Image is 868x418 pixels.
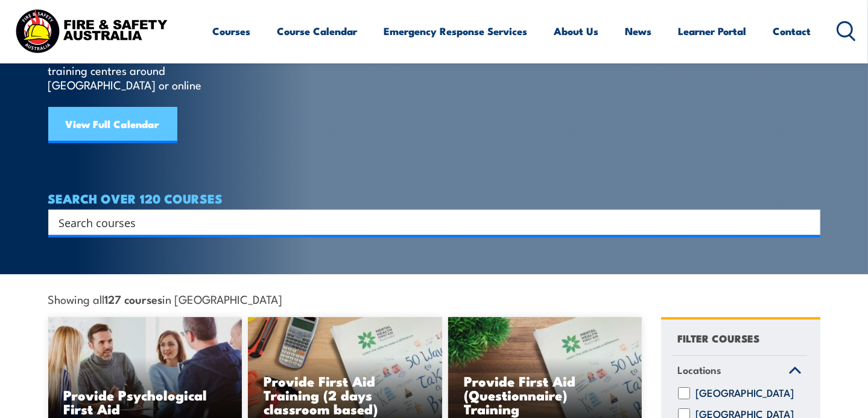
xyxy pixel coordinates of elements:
span: Showing all in [GEOGRAPHIC_DATA] [48,292,283,305]
h3: Provide First Aid (Questionnaire) Training [464,374,627,416]
a: View Full Calendar [48,107,177,143]
a: Emergency Response Services [384,15,528,47]
a: Locations [673,356,807,387]
button: Search magnifier button [799,214,816,231]
h3: Provide First Aid Training (2 days classroom based) [264,374,426,416]
h3: Provide Psychological First Aid [64,388,227,416]
label: [GEOGRAPHIC_DATA] [696,387,794,399]
a: Course Calendar [277,15,358,47]
a: About Us [554,15,599,47]
a: News [626,15,652,47]
strong: 127 courses [105,291,163,307]
input: Search input [59,213,794,231]
a: Learner Portal [679,15,747,47]
a: Contact [773,15,811,47]
a: Courses [213,15,251,47]
p: Find a course thats right for you and your team. We can train on your worksite, in our training c... [48,34,268,92]
span: Locations [678,362,722,378]
form: Search form [62,214,796,231]
h4: FILTER COURSES [678,330,760,346]
h4: SEARCH OVER 120 COURSES [48,191,820,205]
